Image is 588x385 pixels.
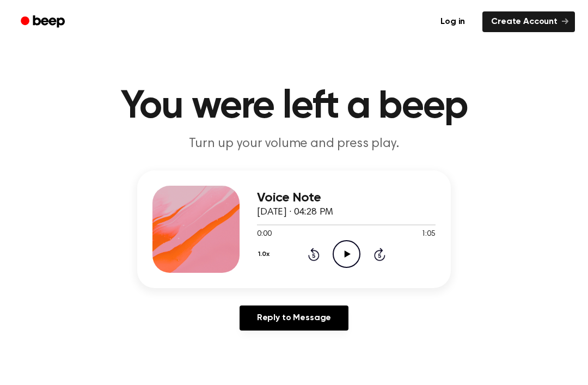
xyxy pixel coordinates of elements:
button: 1.0x [257,245,273,264]
a: Create Account [482,11,575,32]
a: Beep [13,11,75,33]
span: 1:05 [421,229,436,240]
p: Turn up your volume and press play. [85,135,503,153]
a: Log in [430,9,476,34]
h1: You were left a beep [15,87,573,126]
a: Reply to Message [240,305,348,331]
h3: Voice Note [257,191,436,205]
span: 0:00 [257,229,271,240]
span: [DATE] · 04:28 PM [257,207,333,217]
